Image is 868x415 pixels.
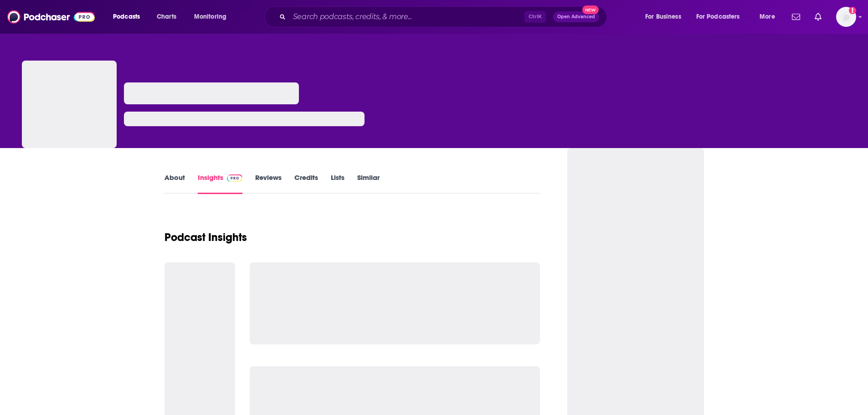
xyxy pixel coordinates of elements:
[836,7,856,27] button: Show profile menu
[696,10,740,23] span: For Podcasters
[289,10,524,24] input: Search podcasts, credits, & more...
[690,10,753,24] button: open menu
[357,173,380,194] a: Similar
[557,15,595,19] span: Open Advanced
[645,10,681,23] span: For Business
[7,8,95,26] img: Podchaser - Follow, Share and Rate Podcasts
[164,231,247,244] h1: Podcast Insights
[294,173,318,194] a: Credits
[811,9,825,25] a: Show notifications dropdown
[788,9,804,25] a: Show notifications dropdown
[553,11,599,22] button: Open AdvancedNew
[331,173,344,194] a: Lists
[151,10,182,24] a: Charts
[198,173,243,194] a: InsightsPodchaser Pro
[164,173,185,194] a: About
[753,10,786,24] button: open menu
[836,7,856,27] img: User Profile
[113,10,140,23] span: Podcasts
[157,10,176,23] span: Charts
[836,7,856,27] span: Logged in as agoldsmithwissman
[255,173,282,194] a: Reviews
[194,10,226,23] span: Monitoring
[107,10,152,24] button: open menu
[188,10,238,24] button: open menu
[582,5,599,14] span: New
[849,7,856,14] svg: Add a profile image
[227,174,243,182] img: Podchaser Pro
[524,11,546,23] span: Ctrl K
[639,10,693,24] button: open menu
[760,10,775,23] span: More
[273,6,616,27] div: Search podcasts, credits, & more...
